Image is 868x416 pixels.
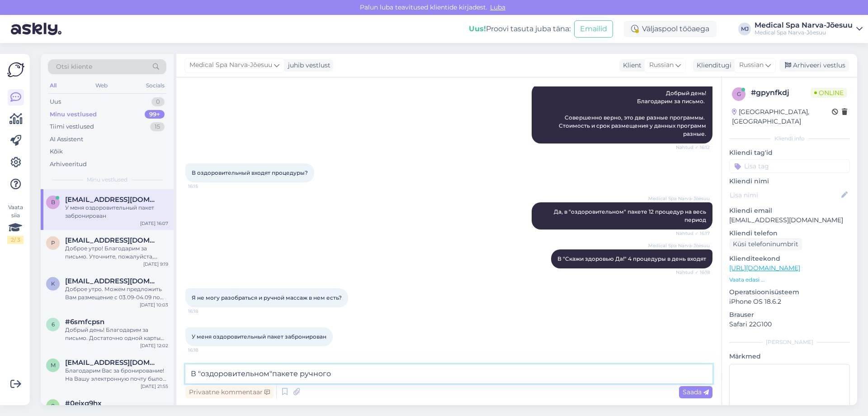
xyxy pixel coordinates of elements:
div: Web [94,80,109,91]
button: Emailid [574,20,613,38]
div: [DATE] 10:03 [140,301,168,308]
div: Proovi tasuta juba täna: [469,24,571,34]
div: Väljaspool tööaega [624,21,717,37]
p: Safari 22G100 [729,320,850,329]
div: У меня оздоровительный пакет забронирован [65,204,168,220]
div: [DATE] 21:55 [141,383,168,390]
span: #6smfcpsn [65,318,104,326]
span: В оздоровительный входят процедуры? [192,169,308,176]
div: MJ [738,23,751,35]
span: Medical Spa Narva-Jõesuu [189,60,272,70]
span: Otsi kliente [56,62,92,72]
span: p [51,239,55,246]
div: Klient [619,61,642,70]
div: Klienditugi [693,61,731,70]
span: b [51,199,55,206]
div: Uus [50,97,61,106]
span: 16:18 [188,347,222,354]
span: Я не могу разобраться и ручной массаж в нем есть? [192,294,342,301]
div: Kliendi info [729,134,850,143]
span: В "Скажи здоровью Да!" 4 процедуры в день входят [557,255,706,262]
p: Klienditeekond [729,254,850,263]
span: 0 [51,402,55,409]
div: [DATE] 16:07 [140,220,168,227]
span: #0eixq9hx [65,399,102,407]
div: 0 [151,97,165,106]
div: Privaatne kommentaar [185,386,274,398]
div: Доброе утро. Можем предложить Вам размещение с 03.09-04.09 по пакету: 1.мини-пакет "Здоровье" -ст... [65,285,168,301]
span: brigitta5@list.ru [65,196,159,204]
div: [GEOGRAPHIC_DATA], [GEOGRAPHIC_DATA] [732,107,832,126]
p: [EMAIL_ADDRESS][DOMAIN_NAME] [729,215,850,225]
span: У меня оздоровительный пакет забронирован [192,333,326,340]
div: Socials [144,80,166,91]
input: Lisa nimi [730,190,840,200]
div: Благодарим Вас за бронирование! На Вашу электронную почту было отправлено подтверждение бронирова... [65,367,168,383]
span: Saada [683,388,709,396]
span: kannuka25@gmail.com [65,277,159,285]
span: Nähtud ✓ 16:17 [676,230,710,237]
input: Lisa tag [729,159,850,173]
p: Kliendi email [729,206,850,215]
div: [PERSON_NAME] [729,338,850,346]
div: Minu vestlused [50,110,97,119]
textarea: В "оздоровительном"пакете ручного [185,364,712,383]
span: planeta37@mail.ru [65,236,159,244]
div: [DATE] 9:19 [143,261,168,268]
div: Kõik [50,147,63,156]
div: # gpynfkdj [751,87,811,98]
span: Russian [649,60,674,70]
p: Märkmed [729,352,850,361]
div: Arhiveeritud [50,160,87,169]
span: Luba [487,3,508,11]
p: Brauser [729,310,850,320]
div: Medical Spa Narva-Jõesuu [755,22,853,29]
span: 16:18 [188,308,222,315]
div: Medical Spa Narva-Jõesuu [755,29,853,36]
span: Nähtud ✓ 16:12 [676,144,710,151]
span: 16:15 [188,183,222,190]
span: marina.001@mail.ru [65,359,159,367]
div: Küsi telefoninumbrit [729,238,802,250]
span: Nähtud ✓ 16:18 [676,269,710,276]
span: Medical Spa Narva-Jõesuu [648,242,710,249]
div: 99+ [145,110,165,119]
p: iPhone OS 18.6.2 [729,297,850,306]
div: All [48,80,58,91]
div: [DATE] 12:02 [140,342,168,349]
span: Russian [739,60,764,70]
span: Да, в "оздоровительном" пакете 12 процедур на весь период [554,208,708,223]
span: Online [811,88,847,98]
span: 6 [52,321,55,328]
p: Kliendi tag'id [729,148,850,158]
a: Medical Spa Narva-JõesuuMedical Spa Narva-Jõesuu [755,22,863,36]
p: Vaata edasi ... [729,276,850,284]
p: Kliendi telefon [729,229,850,238]
img: Askly Logo [7,61,24,78]
div: Arhiveeri vestlus [779,59,849,72]
span: Medical Spa Narva-Jõesuu [648,195,710,202]
div: AI Assistent [50,135,83,144]
div: 15 [150,122,165,131]
div: Vaata siia [7,203,24,244]
p: Kliendi nimi [729,177,850,186]
span: Minu vestlused [87,176,127,184]
div: 2 / 3 [7,236,24,244]
div: Tiimi vestlused [50,122,94,131]
div: Доброе утро! Благодарим за письмо. Уточните, пожалуйста, желаемые даты размещения, а также по как... [65,244,168,261]
a: [URL][DOMAIN_NAME] [729,264,800,272]
span: k [51,280,55,287]
div: juhib vestlust [284,61,330,70]
p: Operatsioonisüsteem [729,287,850,297]
span: g [737,91,741,97]
b: Uus! [469,24,486,33]
span: m [51,362,56,368]
div: Добрый день! Благодарим за письмо. Достаточно одной карты клиента. Хорошего дня! [65,326,168,342]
